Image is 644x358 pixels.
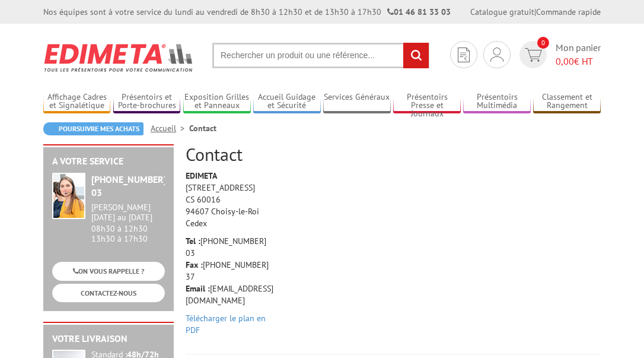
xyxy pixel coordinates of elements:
input: Rechercher un produit ou une référence... [212,43,429,68]
span: € HT [556,55,601,68]
a: Catalogue gratuit [470,7,534,17]
a: Classement et Rangement [533,92,600,112]
a: Présentoirs et Porte-brochures [113,92,180,112]
img: Edimeta [43,36,195,80]
a: CONTACTEZ-NOUS [52,284,165,302]
p: [PHONE_NUMBER] 03 [PHONE_NUMBER] 37 [EMAIL_ADDRESS][DOMAIN_NAME] [186,235,276,306]
img: devis rapide [490,47,503,62]
strong: [PHONE_NUMBER] 03 [91,173,167,199]
div: Nos équipes sont à votre service du lundi au vendredi de 8h30 à 12h30 et de 13h30 à 17h30 [43,6,451,18]
a: Poursuivre mes achats [43,122,144,135]
a: Présentoirs Multimédia [463,92,530,112]
span: 0 [537,37,549,49]
a: Télécharger le plan en PDF [186,313,266,335]
li: Contact [189,122,216,134]
strong: Email : [186,283,210,294]
a: Affichage Cadres et Signalétique [43,92,110,112]
input: rechercher [403,43,429,68]
div: 08h30 à 12h30 13h30 à 17h30 [91,202,165,243]
h2: Votre livraison [52,334,165,344]
strong: 01 46 81 33 03 [387,7,451,17]
h2: A votre service [52,156,165,167]
div: [PERSON_NAME][DATE] au [DATE] [91,202,165,223]
a: Services Généraux [323,92,390,112]
strong: EDIMETA [186,170,217,181]
a: Commande rapide [536,7,601,17]
img: widget-service.jpg [52,173,85,219]
span: Mon panier [556,41,601,68]
a: Exposition Grilles et Panneaux [183,92,250,112]
a: Accueil [151,123,189,134]
h2: Contact [186,144,601,164]
a: Accueil Guidage et Sécurité [253,92,320,112]
img: devis rapide [458,47,470,62]
a: devis rapide 0 Mon panier 0,00€ HT [517,41,601,68]
a: Présentoirs Presse et Journaux [393,92,460,112]
a: ON VOUS RAPPELLE ? [52,262,165,280]
p: [STREET_ADDRESS] CS 60016 94607 Choisy-le-Roi Cedex [186,170,276,229]
img: devis rapide [525,48,542,62]
span: 0,00 [556,55,574,67]
strong: Fax : [186,259,203,270]
div: | [470,6,601,18]
strong: Tel : [186,236,200,246]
